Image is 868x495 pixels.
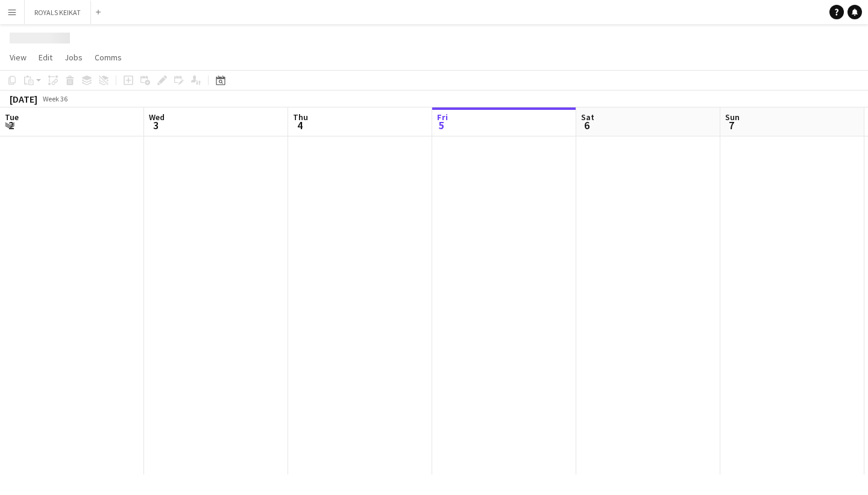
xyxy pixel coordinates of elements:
[25,1,91,24] button: ROYALS KEIKAT
[60,49,87,65] a: Jobs
[291,118,308,132] span: 4
[5,49,31,65] a: View
[147,118,165,132] span: 3
[64,52,83,63] span: Jobs
[3,118,19,132] span: 2
[437,112,448,123] span: Fri
[90,49,127,65] a: Comms
[39,52,52,63] span: Edit
[293,112,308,123] span: Thu
[40,94,70,103] span: Week 36
[34,49,57,65] a: Edit
[149,112,165,123] span: Wed
[95,52,122,63] span: Comms
[435,118,448,132] span: 5
[723,118,740,132] span: 7
[10,52,27,63] span: View
[581,112,594,123] span: Sat
[5,112,19,123] span: Tue
[725,112,740,123] span: Sun
[579,118,594,132] span: 6
[10,93,37,105] div: [DATE]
